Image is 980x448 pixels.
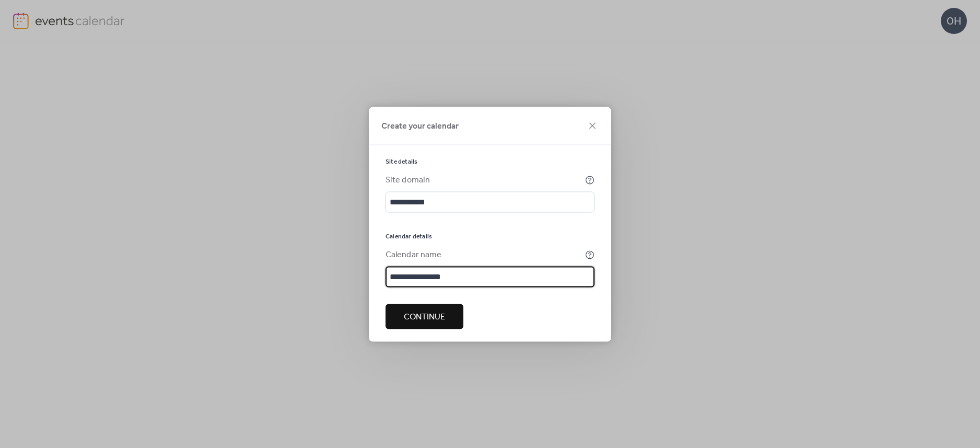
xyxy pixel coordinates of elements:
span: Site details [386,157,417,166]
button: Continue [386,304,463,329]
div: Calendar name [386,248,583,261]
div: Site domain [386,174,583,186]
span: Continue [404,311,445,323]
span: Calendar details [386,232,432,240]
span: Create your calendar [381,120,459,132]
